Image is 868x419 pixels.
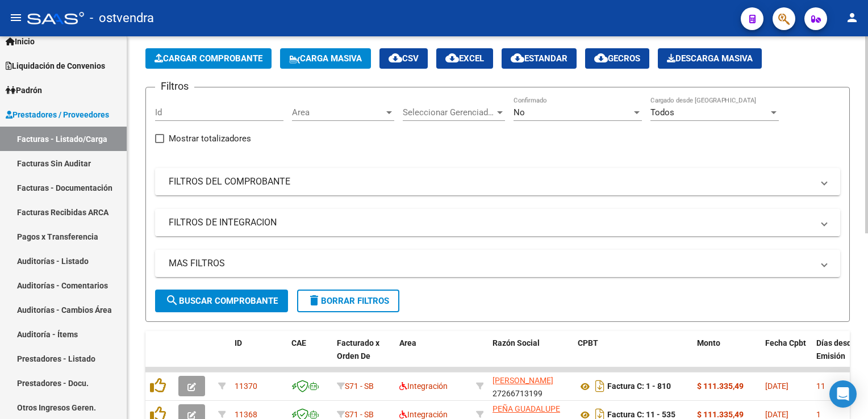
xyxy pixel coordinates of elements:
datatable-header-cell: Razón Social [488,331,573,381]
mat-icon: person [845,11,859,24]
mat-icon: cloud_download [445,51,459,65]
span: Estandar [511,53,567,64]
button: EXCEL [436,48,493,69]
span: S71 - SB [345,382,374,391]
span: 11 [816,382,825,391]
span: 1 [816,410,821,419]
mat-panel-title: FILTROS DE INTEGRACION [169,216,813,229]
i: Descargar documento [592,377,607,395]
div: Open Intercom Messenger [829,380,857,408]
button: Gecros [585,48,649,69]
strong: Factura C: 1 - 810 [607,382,671,391]
span: PEÑA GUADALUPE [493,404,560,413]
span: CPBT [578,338,598,347]
mat-panel-title: FILTROS DEL COMPROBANTE [169,175,813,188]
span: S71 - SB [345,410,374,419]
datatable-header-cell: ID [230,331,287,381]
span: Facturado x Orden De [337,338,379,361]
mat-icon: cloud_download [511,51,524,65]
span: Area [399,338,416,347]
mat-icon: delete [307,294,321,307]
span: Todos [650,107,674,118]
datatable-header-cell: CAE [287,331,332,381]
datatable-header-cell: Fecha Cpbt [761,331,812,381]
span: [PERSON_NAME] [493,376,553,385]
span: Borrar Filtros [307,296,389,306]
span: Días desde Emisión [816,338,856,361]
button: Carga Masiva [280,48,371,69]
datatable-header-cell: Area [395,331,471,381]
button: CSV [379,48,428,69]
span: Carga Masiva [289,53,362,64]
span: Prestadores / Proveedores [6,108,109,121]
button: Borrar Filtros [297,290,399,312]
datatable-header-cell: Facturado x Orden De [332,331,395,381]
datatable-header-cell: Días desde Emisión [812,331,863,381]
span: Seleccionar Gerenciador [403,107,495,118]
span: ID [235,338,242,347]
span: - ostvendra [90,6,154,31]
span: 11368 [235,410,257,419]
span: Gecros [594,53,640,64]
span: Mostrar totalizadores [169,132,251,145]
button: Cargar Comprobante [145,48,272,69]
span: Integración [399,410,448,419]
span: Padrón [6,84,42,97]
span: EXCEL [445,53,484,64]
mat-icon: search [165,294,179,307]
span: CSV [389,53,419,64]
datatable-header-cell: CPBT [573,331,692,381]
span: Area [292,107,384,118]
span: CAE [291,338,306,347]
span: Fecha Cpbt [765,338,806,347]
mat-panel-title: MAS FILTROS [169,257,813,270]
span: No [514,107,525,118]
button: Estandar [502,48,577,69]
span: Monto [697,338,720,347]
span: Cargar Comprobante [155,53,262,64]
strong: $ 111.335,49 [697,382,744,391]
span: Razón Social [493,338,540,347]
span: Buscar Comprobante [165,296,278,306]
span: Inicio [6,35,35,48]
mat-expansion-panel-header: FILTROS DE INTEGRACION [155,209,840,236]
span: Descarga Masiva [667,53,753,64]
strong: $ 111.335,49 [697,410,744,419]
h3: Filtros [155,78,194,94]
mat-icon: menu [9,11,23,24]
span: [DATE] [765,382,788,391]
app-download-masive: Descarga masiva de comprobantes (adjuntos) [658,48,762,69]
button: Descarga Masiva [658,48,762,69]
mat-icon: cloud_download [389,51,402,65]
button: Buscar Comprobante [155,290,288,312]
span: 11370 [235,382,257,391]
span: [DATE] [765,410,788,419]
span: Liquidación de Convenios [6,60,105,72]
mat-expansion-panel-header: MAS FILTROS [155,250,840,277]
mat-expansion-panel-header: FILTROS DEL COMPROBANTE [155,168,840,195]
div: 27266713199 [493,374,569,398]
span: Integración [399,382,448,391]
mat-icon: cloud_download [594,51,608,65]
datatable-header-cell: Monto [692,331,761,381]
